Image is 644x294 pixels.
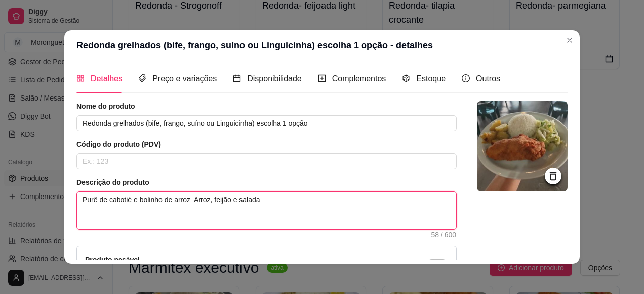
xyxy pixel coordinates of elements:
span: calendar [233,74,241,82]
article: Nome do produto [76,101,457,111]
span: code-sandbox [402,74,410,82]
input: Ex.: Hamburguer de costela [76,115,457,131]
span: Disponibilidade [247,74,302,83]
span: Preço e variações [152,74,217,83]
article: Código do produto (PDV) [76,139,457,149]
label: Produto pesável [85,256,140,264]
img: logo da loja [477,101,568,191]
article: Descrição do produto [76,177,457,187]
button: Close [561,32,578,48]
span: appstore [76,74,85,82]
textarea: Purê de cabotié e bolinho de arroz Arroz, feijão e salada [77,192,456,229]
span: Estoque [416,74,446,83]
span: tags [138,74,146,82]
input: Ex.: 123 [76,153,457,169]
span: Outros [476,74,500,83]
header: Redonda grelhados (bife, frango, suíno ou Linguicinha) escolha 1 opção - detalhes [64,30,580,60]
span: plus-square [318,74,326,82]
span: info-circle [462,74,470,82]
span: Detalhes [91,74,122,83]
span: Complementos [332,74,386,83]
